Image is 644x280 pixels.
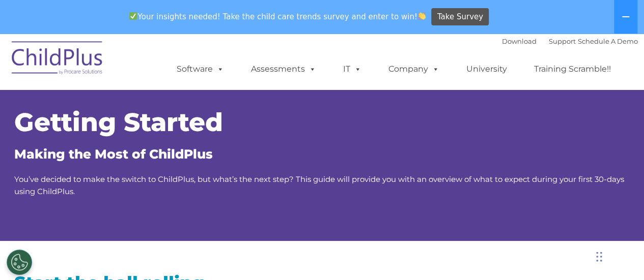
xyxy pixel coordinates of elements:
div: Drag [596,241,602,272]
a: Software [166,59,234,79]
a: University [456,59,517,79]
a: Company [378,59,450,79]
a: Training Scramble!! [524,59,621,79]
font: | [502,37,638,45]
a: Download [502,37,537,45]
a: Support [549,37,576,45]
span: Your insights needed! Take the child care trends survey and enter to win! [125,7,430,26]
span: Making the Most of ChildPlus [14,146,213,162]
a: Schedule A Demo [578,37,638,45]
button: Cookies Settings [7,250,32,275]
img: ✅ [129,12,137,20]
span: You’ve decided to make the switch to ChildPlus, but what’s the next step? This guide will provide... [14,174,624,196]
a: Assessments [241,59,326,79]
img: ChildPlus by Procare Solutions [7,34,108,85]
img: 👏 [418,12,426,20]
a: Take Survey [431,8,489,26]
span: Getting Started [14,107,223,138]
a: IT [333,59,372,79]
span: Take Survey [437,8,483,26]
iframe: Chat Widget [478,170,644,280]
